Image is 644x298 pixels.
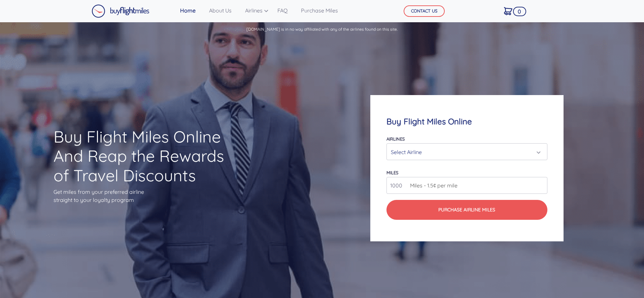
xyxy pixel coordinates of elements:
span: Miles - 1.5¢ per mile [407,181,457,189]
a: Home [177,4,198,17]
a: Airlines [242,4,267,17]
a: About Us [206,4,234,17]
a: 0 [501,4,515,18]
button: CONTACT US [404,5,445,17]
a: FAQ [275,4,290,17]
label: Airlines [386,136,405,142]
h4: Buy Flight Miles Online [386,117,547,126]
img: Cart [504,7,512,15]
span: 0 [513,7,526,16]
div: Select Airline [391,146,539,158]
button: Purchase Airline Miles [386,200,547,220]
label: miles [386,170,398,175]
a: Buy Flight Miles Logo [92,3,149,20]
p: Get miles from your preferred airline straight to your loyalty program [54,188,236,204]
h1: Buy Flight Miles Online And Reap the Rewards of Travel Discounts [54,127,236,185]
a: Purchase Miles [298,4,341,17]
img: Buy Flight Miles Logo [92,4,149,18]
button: Select Airline [386,143,547,160]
